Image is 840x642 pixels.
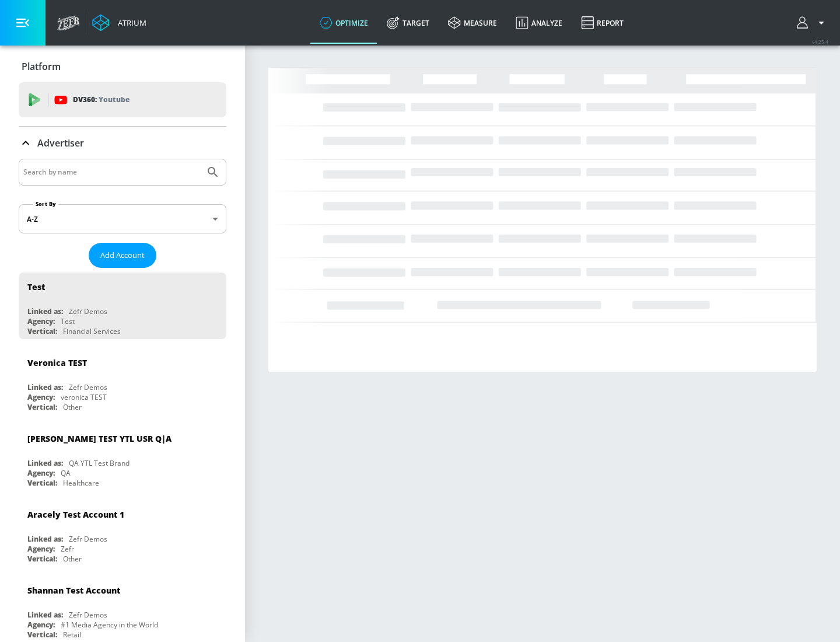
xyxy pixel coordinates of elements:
[19,500,226,567] div: Aracely Test Account 1Linked as:Zefr DemosAgency:ZefrVertical:Other
[27,509,124,520] div: Aracely Test Account 1
[89,243,156,268] button: Add Account
[63,630,81,640] div: Retail
[27,316,55,326] div: Agency:
[310,2,377,44] a: optimize
[73,93,129,106] p: DV360:
[19,204,226,233] div: A-Z
[37,137,84,149] p: Advertiser
[812,39,828,45] span: v 4.25.4
[27,544,55,554] div: Agency:
[27,402,57,412] div: Vertical:
[100,249,145,262] span: Add Account
[19,82,226,117] div: DV360: Youtube
[69,534,107,544] div: Zefr Demos
[69,306,107,316] div: Zefr Demos
[27,306,63,316] div: Linked as:
[22,60,61,73] p: Platform
[27,534,63,544] div: Linked as:
[69,458,129,468] div: QA YTL Test Brand
[27,357,87,368] div: Veronica TEST
[27,468,55,478] div: Agency:
[63,326,121,336] div: Financial Services
[99,93,129,106] p: Youtube
[506,2,572,44] a: Analyze
[27,610,63,620] div: Linked as:
[19,424,226,491] div: [PERSON_NAME] TEST YTL USR Q|ALinked as:QA YTL Test BrandAgency:QAVertical:Healthcare
[63,478,99,488] div: Healthcare
[19,348,226,415] div: Veronica TESTLinked as:Zefr DemosAgency:veronica TESTVertical:Other
[19,273,226,339] div: TestLinked as:Zefr DemosAgency:TestVertical:Financial Services
[69,610,107,620] div: Zefr Demos
[61,544,74,554] div: Zefr
[61,316,75,326] div: Test
[27,554,57,564] div: Vertical:
[27,433,171,444] div: [PERSON_NAME] TEST YTL USR Q|A
[61,468,71,478] div: QA
[572,2,633,44] a: Report
[439,2,506,44] a: measure
[27,281,45,292] div: Test
[61,392,107,402] div: veronica TEST
[19,127,226,159] div: Advertiser
[27,620,55,630] div: Agency:
[27,458,63,468] div: Linked as:
[27,326,57,336] div: Vertical:
[61,620,158,630] div: #1 Media Agency in the World
[19,50,226,83] div: Platform
[23,165,200,180] input: Search by name
[377,2,439,44] a: Target
[69,382,107,392] div: Zefr Demos
[27,585,120,596] div: Shannan Test Account
[63,554,82,564] div: Other
[27,630,57,640] div: Vertical:
[27,382,63,392] div: Linked as:
[92,14,146,32] a: Atrium
[113,18,146,28] div: Atrium
[27,478,57,488] div: Vertical:
[27,392,55,402] div: Agency:
[33,200,58,208] label: Sort By
[63,402,82,412] div: Other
